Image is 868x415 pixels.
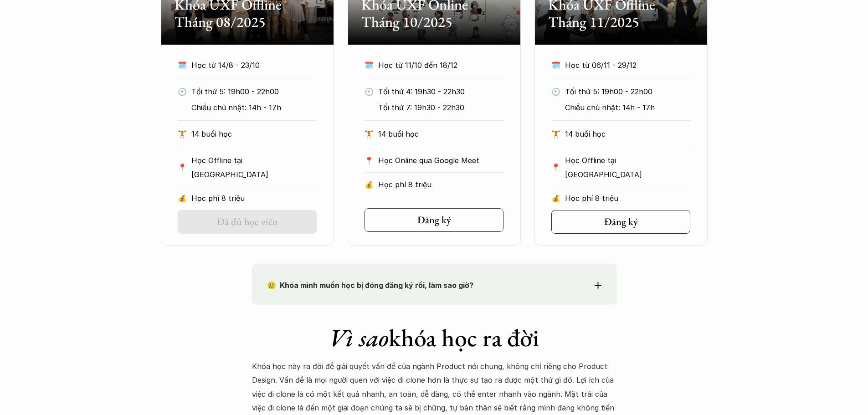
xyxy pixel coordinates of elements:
[365,178,374,191] p: 💰
[191,154,317,181] p: Học Offline tại [GEOGRAPHIC_DATA]
[378,58,487,72] p: Học từ 11/10 đến 18/12
[565,85,690,98] p: Tối thứ 5: 19h00 - 22h00
[217,216,278,228] h5: Đã đủ học viên
[378,154,503,167] p: Học Online qua Google Meet
[178,191,187,205] p: 💰
[191,101,317,114] p: Chiều chủ nhật: 14h - 17h
[551,127,560,141] p: 🏋️
[365,127,374,141] p: 🏋️
[329,322,389,354] em: Vì sao
[551,85,560,98] p: 🕙
[551,163,560,172] p: 📍
[565,127,690,141] p: 14 buổi học
[565,58,673,72] p: Học từ 06/11 - 29/12
[565,154,690,181] p: Học Offline tại [GEOGRAPHIC_DATA]
[417,214,451,226] h5: Đăng ký
[378,85,503,98] p: Tối thứ 4: 19h30 - 22h30
[178,58,187,72] p: 🗓️
[378,127,503,141] p: 14 buổi học
[178,127,187,141] p: 🏋️
[365,85,374,98] p: 🕙
[267,281,473,290] strong: 😢 Khóa mình muốn học bị đóng đăng ký rồi, làm sao giờ?
[378,178,503,191] p: Học phí 8 triệu
[252,323,616,353] h1: khóa học ra đời
[178,85,187,98] p: 🕙
[365,58,374,72] p: 🗓️
[565,191,690,205] p: Học phí 8 triệu
[604,216,638,228] h5: Đăng ký
[191,85,317,98] p: Tối thứ 5: 19h00 - 22h00
[178,163,187,172] p: 📍
[565,101,690,114] p: Chiều chủ nhật: 14h - 17h
[378,101,503,114] p: Tối thứ 7: 19h30 - 22h30
[191,191,317,205] p: Học phí 8 triệu
[191,127,317,141] p: 14 buổi học
[191,58,300,72] p: Học từ 14/8 - 23/10
[365,156,374,165] p: 📍
[365,208,503,232] a: Đăng ký
[551,191,560,205] p: 💰
[551,210,690,234] a: Đăng ký
[551,58,560,72] p: 🗓️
